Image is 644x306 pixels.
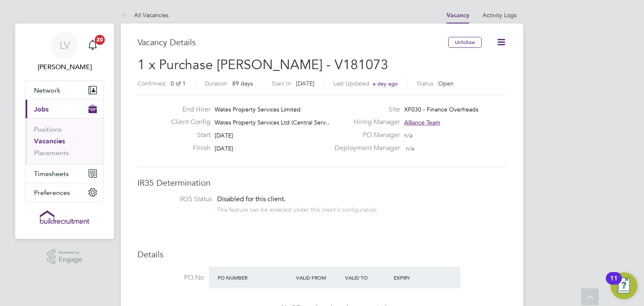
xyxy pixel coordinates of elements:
h3: IR35 Determination [138,177,506,188]
span: Powered by [59,249,82,256]
label: End Hirer [164,105,210,114]
h3: Details [138,249,506,260]
span: Lucy Van der Gucht [25,62,104,72]
span: Wates Property Services Ltd (Central Serv… [215,119,332,126]
label: PO Manager [330,131,400,140]
button: Jobs [26,100,104,118]
span: Disabled for this client. [217,195,286,203]
span: 1 x Purchase [PERSON_NAME] - V181073 [138,57,388,73]
span: Alliance Team [404,119,440,126]
span: 89 days [232,80,253,87]
button: Timesheets [26,164,104,183]
label: Confirmed [138,80,166,87]
label: IR35 Status [146,195,212,204]
a: Vacancy [447,12,469,19]
a: Powered byEngage [47,249,83,265]
span: Network [34,86,60,94]
a: Vacancies [34,137,65,145]
label: Site [330,105,400,114]
label: Deployment Manager [330,144,400,153]
div: Valid From [294,270,343,285]
span: a day ago [373,80,398,87]
button: Preferences [26,183,104,202]
label: Duration [205,80,227,87]
button: Unfollow [448,37,482,48]
div: PO Number [216,270,294,285]
span: Open [438,80,454,87]
div: Valid To [343,270,392,285]
span: Timesheets [34,170,69,178]
nav: Main navigation [15,23,114,239]
label: Hiring Manager [330,118,400,127]
label: Start In [272,80,291,87]
div: Jobs [26,118,104,164]
img: buildrec-logo-retina.png [40,210,89,224]
div: Expiry [392,270,441,285]
label: Last Updated [333,80,369,87]
span: 20 [95,35,105,45]
a: Go to home page [25,210,104,224]
span: n/a [404,132,413,139]
div: This feature can be enabled under this client's configuration. [217,204,378,213]
label: Start [164,131,210,140]
button: Network [26,81,104,99]
a: Activity Logs [483,11,517,19]
a: Placements [34,149,69,157]
span: Preferences [34,189,70,197]
span: XF030 - Finance Overheads [404,106,478,113]
span: n/a [406,145,414,152]
span: Jobs [34,105,49,113]
a: All Vacancies [121,11,169,19]
button: Open Resource Center, 11 new notifications [610,272,637,299]
span: LV [60,40,70,51]
label: PO No [138,273,204,282]
span: [DATE] [215,145,233,152]
label: Status [417,80,433,87]
span: Wates Property Services Limited [215,106,301,113]
a: LV[PERSON_NAME] [25,32,104,72]
a: 20 [84,32,101,59]
label: Finish [164,144,210,153]
span: Engage [59,256,82,263]
label: Client Config [164,118,210,127]
span: 0 of 1 [171,80,186,87]
a: Positions [34,125,62,133]
span: [DATE] [296,80,314,87]
h3: Vacancy Details [138,37,448,48]
div: 11 [610,278,618,289]
span: [DATE] [215,132,233,139]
